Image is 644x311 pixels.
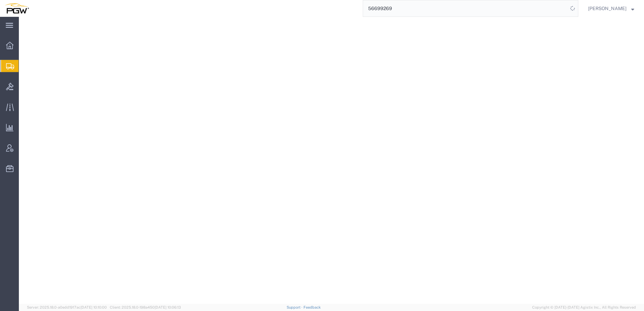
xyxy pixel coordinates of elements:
[27,305,107,309] span: Server: 2025.18.0-a0edd1917ac
[363,0,568,16] input: Search for shipment number, reference number
[19,17,644,304] iframe: FS Legacy Container
[110,305,181,309] span: Client: 2025.18.0-198a450
[588,5,626,12] span: Amber Hickey
[532,305,636,310] span: Copyright © [DATE]-[DATE] Agistix Inc., All Rights Reserved
[80,305,107,309] span: [DATE] 10:10:00
[588,4,635,12] button: [PERSON_NAME]
[287,305,303,309] a: Support
[155,305,181,309] span: [DATE] 10:06:13
[303,305,321,309] a: Feedback
[5,3,29,13] img: logo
